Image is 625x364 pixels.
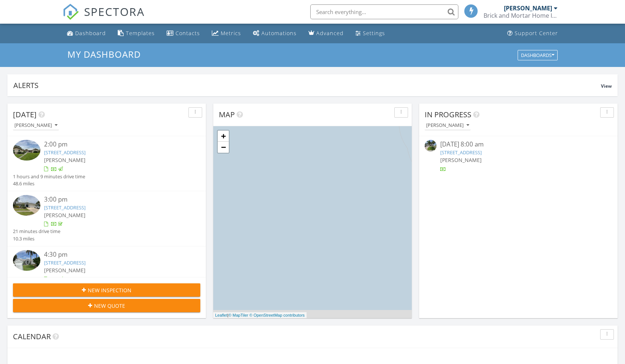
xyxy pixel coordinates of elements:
div: Advanced [316,30,344,37]
div: 4:30 pm [44,250,185,259]
input: Search everything... [310,4,458,19]
a: [STREET_ADDRESS] [440,149,482,156]
button: [PERSON_NAME] [13,121,59,131]
span: Calendar [13,331,51,341]
a: Metrics [209,27,244,40]
div: 48.6 miles [13,180,85,187]
span: New Quote [94,302,125,310]
a: Leaflet [215,313,227,317]
img: The Best Home Inspection Software - Spectora [63,4,79,20]
div: Templates [126,30,155,37]
div: [PERSON_NAME] [14,123,57,128]
a: SPECTORA [63,10,145,26]
a: [STREET_ADDRESS] [44,149,86,156]
div: Dashboards [521,53,554,58]
button: Dashboards [518,50,558,60]
a: [STREET_ADDRESS] [44,204,86,211]
span: [DATE] [13,109,37,119]
span: [PERSON_NAME] [44,267,86,274]
span: [PERSON_NAME] [44,212,86,219]
div: 3:00 pm [44,195,185,204]
span: My Dashboard [67,48,141,60]
div: 1 hours and 9 minutes drive time [13,173,85,180]
div: Settings [363,30,385,37]
div: Automations [261,30,297,37]
a: Automations (Basic) [250,27,300,40]
a: Templates [115,27,158,40]
a: © OpenStreetMap contributors [250,313,305,317]
a: 3:00 pm [STREET_ADDRESS] [PERSON_NAME] 21 minutes drive time 10.3 miles [13,195,200,242]
a: Contacts [164,27,203,40]
div: [DATE] 8:00 am [440,140,596,149]
img: 9363049%2Fcover_photos%2Fxgy6YXSDAZdishGXozLU%2Fsmall.9363049-1756313202230 [13,140,40,161]
a: Zoom in [218,131,229,142]
div: Alerts [13,80,601,90]
div: Dashboard [75,30,106,37]
a: [DATE] 8:00 am [STREET_ADDRESS] [PERSON_NAME] [425,140,612,173]
div: 2:00 pm [44,140,185,149]
img: 9354729%2Fcover_photos%2FpVNJ9lfp41vmtDXF0KCF%2Fsmall.9354729-1756318235536 [13,195,40,216]
a: Settings [352,27,388,40]
a: Advanced [305,27,347,40]
a: Dashboard [64,27,109,40]
button: [PERSON_NAME] [425,121,471,131]
span: SPECTORA [84,4,145,19]
span: View [601,83,612,89]
div: | [213,312,307,318]
a: Zoom out [218,142,229,153]
a: 4:30 pm [STREET_ADDRESS] [PERSON_NAME] 21 minutes drive time 11.8 miles [13,250,200,297]
span: New Inspection [88,286,131,294]
div: [PERSON_NAME] [504,4,552,12]
button: New Quote [13,299,200,312]
span: Map [219,109,235,119]
img: 9363029%2Fcover_photos%2F10n9ZCnBOW6u78jdEEcm%2Fsmall.9363029-1756322466211 [13,250,40,271]
span: [PERSON_NAME] [440,156,482,164]
div: 10.3 miles [13,235,60,242]
button: New Inspection [13,283,200,297]
img: streetview [425,140,437,152]
a: 2:00 pm [STREET_ADDRESS] [PERSON_NAME] 1 hours and 9 minutes drive time 48.6 miles [13,140,200,187]
div: Metrics [221,30,241,37]
div: 21 minutes drive time [13,228,60,235]
div: [PERSON_NAME] [426,123,469,128]
div: Support Center [515,30,558,37]
a: [STREET_ADDRESS] [44,259,86,266]
a: © MapTiler [228,313,248,317]
span: [PERSON_NAME] [44,156,86,164]
span: In Progress [425,109,471,119]
div: Brick and Mortar Home Inspection Services [484,12,558,19]
a: Support Center [504,27,561,40]
div: Contacts [176,30,200,37]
